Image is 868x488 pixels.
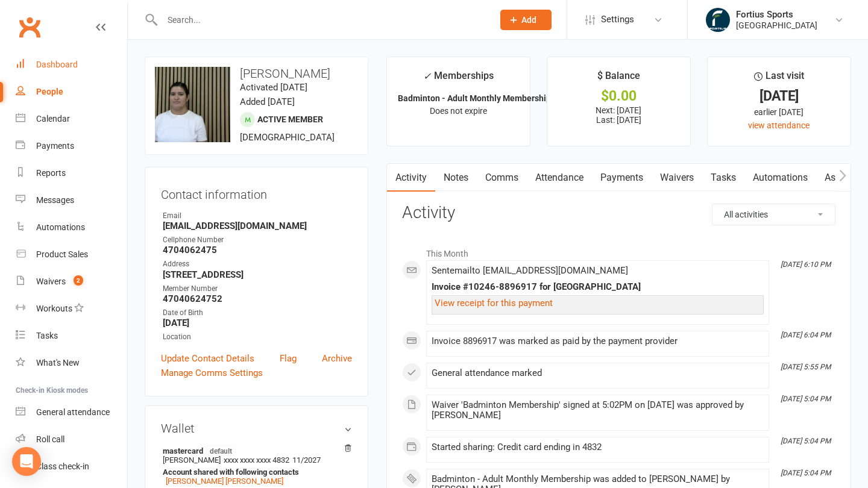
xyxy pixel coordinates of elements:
a: Automations [16,214,127,241]
img: image1760389505.png [155,67,230,142]
i: [DATE] 6:04 PM [781,331,831,339]
div: Payments [36,141,74,151]
a: Notes [435,164,477,192]
a: Clubworx [14,12,45,42]
div: Tasks [36,331,58,340]
div: $0.00 [558,90,679,102]
div: Last visit [754,68,804,90]
div: $ Balance [597,68,640,90]
a: View receipt for this payment [435,298,553,308]
time: Added [DATE] [240,96,295,107]
div: Calendar [36,114,70,124]
img: thumb_image1743802567.png [706,8,730,32]
time: Activated [DATE] [240,82,307,93]
a: Roll call [16,426,127,453]
div: Roll call [36,434,64,444]
div: What's New [36,358,80,368]
div: [GEOGRAPHIC_DATA] [736,20,817,31]
span: Active member [257,114,323,124]
div: Reports [36,168,66,178]
div: Workouts [36,304,72,313]
span: Does not expire [430,106,487,116]
div: Date of Birth [163,307,352,319]
i: [DATE] 5:04 PM [781,437,831,445]
a: Manage Comms Settings [161,366,263,380]
div: General attendance [36,407,110,417]
a: Tasks [16,322,127,349]
div: Member Number [163,283,352,295]
strong: Account shared with following contacts [163,468,346,477]
li: This Month [402,241,835,260]
div: Cellphone Number [163,234,352,246]
strong: [DATE] [163,318,352,328]
a: Dashboard [16,51,127,78]
strong: Badminton - Adult Monthly Membership [398,93,551,103]
div: Fortius Sports [736,9,817,20]
a: Activity [387,164,435,192]
a: General attendance kiosk mode [16,399,127,426]
a: What's New [16,349,127,377]
div: Automations [36,222,85,232]
div: earlier [DATE] [719,105,840,119]
span: [DEMOGRAPHIC_DATA] [240,132,335,143]
div: Waivers [36,277,66,286]
i: [DATE] 5:04 PM [781,395,831,403]
a: Comms [477,164,527,192]
span: xxxx xxxx xxxx 4832 [224,455,289,465]
a: Product Sales [16,241,127,268]
a: Waivers [652,164,702,192]
div: Dashboard [36,60,78,69]
div: Address [163,258,352,270]
a: Messages [16,187,127,214]
a: Payments [16,133,127,160]
a: [PERSON_NAME] [PERSON_NAME] [166,477,283,486]
div: Email [163,210,352,222]
strong: [EMAIL_ADDRESS][DOMAIN_NAME] [163,221,352,231]
div: Invoice 8896917 was marked as paid by the payment provider [432,336,764,346]
a: Archive [322,351,352,366]
strong: mastercard [163,446,346,455]
div: [DATE] [719,90,840,102]
a: Calendar [16,105,127,133]
div: Open Intercom Messenger [12,447,41,476]
div: Location [163,331,352,343]
a: Tasks [702,164,744,192]
a: Flag [280,351,297,366]
input: Search... [159,11,485,28]
h3: [PERSON_NAME] [155,67,358,80]
div: Messages [36,195,74,205]
h3: Activity [402,204,835,222]
i: [DATE] 5:55 PM [781,363,831,371]
span: 11/2027 [292,455,321,465]
strong: 47040624752 [163,293,352,304]
span: Sent email to [EMAIL_ADDRESS][DOMAIN_NAME] [432,265,628,276]
span: 2 [74,275,83,286]
span: Add [521,15,536,25]
h3: Wallet [161,422,352,435]
div: People [36,87,63,96]
a: People [16,78,127,105]
i: [DATE] 5:04 PM [781,469,831,477]
div: Waiver 'Badminton Membership' signed at 5:02PM on [DATE] was approved by [PERSON_NAME] [432,400,764,421]
span: default [206,446,236,455]
i: ✓ [423,70,431,82]
button: Add [500,10,552,30]
a: Waivers 2 [16,268,127,295]
a: Attendance [527,164,592,192]
div: Invoice #10246-8896917 for [GEOGRAPHIC_DATA] [432,282,764,292]
i: [DATE] 6:10 PM [781,260,831,269]
strong: 4704062475 [163,245,352,255]
a: Payments [592,164,652,192]
strong: [STREET_ADDRESS] [163,269,352,280]
h3: Contact information [161,183,352,201]
a: Reports [16,160,127,187]
div: Memberships [423,68,494,90]
div: Class check-in [36,461,89,471]
div: Started sharing: Credit card ending in 4832 [432,442,764,452]
a: Update Contact Details [161,351,254,366]
p: Next: [DATE] Last: [DATE] [558,105,679,125]
div: Product Sales [36,249,88,259]
a: view attendance [748,120,810,130]
a: Automations [744,164,816,192]
span: Settings [601,6,634,33]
